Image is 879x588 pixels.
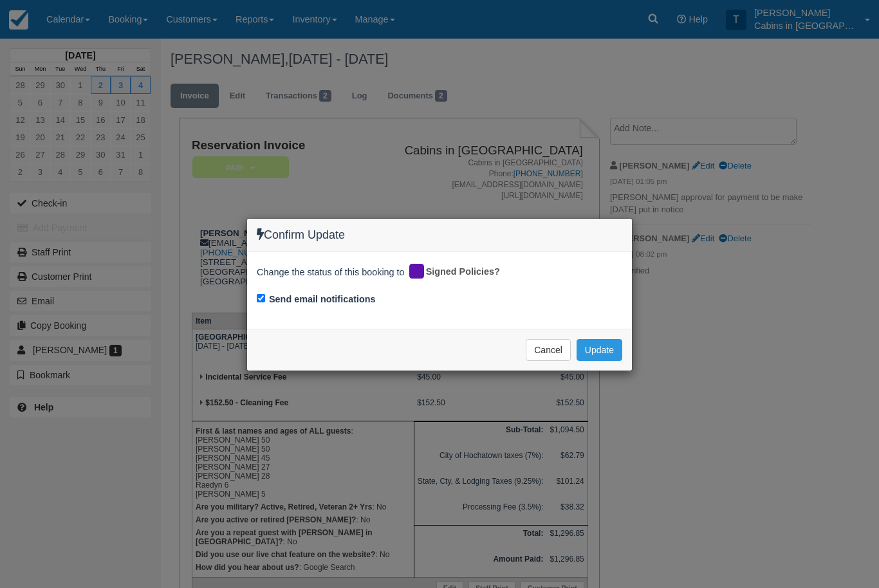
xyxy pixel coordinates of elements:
[269,293,376,306] label: Send email notifications
[526,339,571,361] button: Cancel
[257,228,622,242] h4: Confirm Update
[257,266,405,282] span: Change the status of this booking to
[407,262,510,282] div: Signed Policies?
[577,339,622,361] button: Update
